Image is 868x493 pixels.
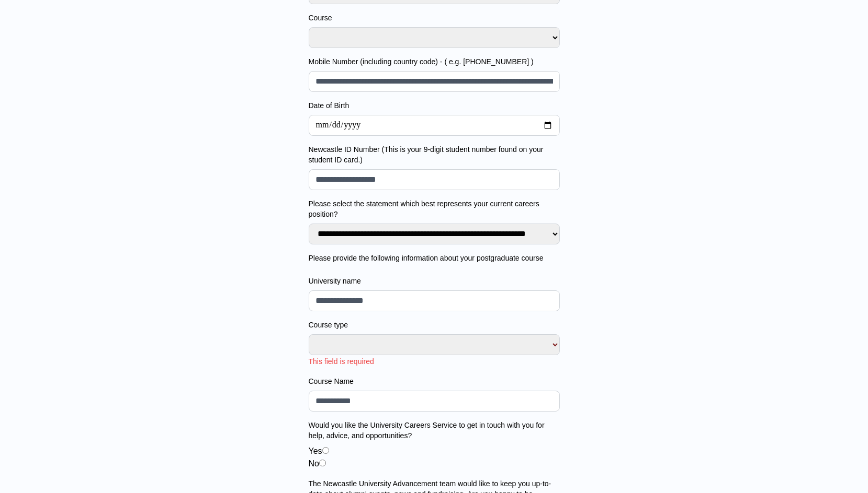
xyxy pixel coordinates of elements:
label: Newcastle ID Number (This is your 9-digit student number found on your student ID card.) [309,144,560,165]
label: Course [309,13,560,23]
label: No [309,459,319,468]
label: Yes [309,447,322,455]
label: Please select the statement which best represents your current careers position? [309,198,560,219]
label: Course Name [309,376,560,386]
label: University name [309,276,560,286]
label: Please provide the following information about your postgraduate course [309,253,560,263]
span: This field is required [309,357,374,366]
label: Course type [309,320,560,330]
label: Mobile Number (including country code) - ( e.g. [PHONE_NUMBER] ) [309,56,560,67]
label: Would you like the University Careers Service to get in touch with you for help, advice, and oppo... [309,420,560,441]
label: Date of Birth [309,100,560,111]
